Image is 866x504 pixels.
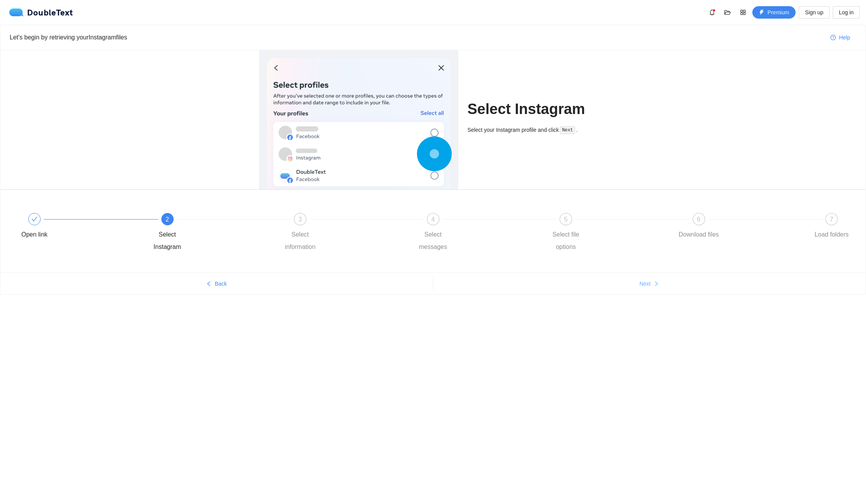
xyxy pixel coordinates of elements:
[9,9,73,16] div: DoubleText
[737,6,749,19] button: appstore
[654,281,659,287] span: right
[0,278,433,290] button: leftBack
[543,228,588,253] div: Select file options
[676,213,810,241] div: 6Download files
[560,126,575,134] code: Next
[543,213,676,253] div: 5Select file options
[678,228,719,241] div: Download files
[564,216,568,223] span: 5
[721,6,734,19] button: folder-open
[767,8,789,17] span: Premium
[759,10,764,16] span: thunderbolt
[815,228,849,241] div: Load folders
[737,9,749,15] span: appstore
[215,279,227,288] span: Back
[12,213,145,241] div: Open link
[706,6,718,19] button: bell
[411,213,544,253] div: 4Select messages
[21,228,48,241] div: Open link
[722,9,733,15] span: folder-open
[809,213,854,241] div: 7Load folders
[145,228,190,253] div: Select Instagram
[706,9,718,15] span: bell
[10,32,824,42] div: Let's begin by retrieving your Instagram files
[639,279,651,288] span: Next
[468,126,607,135] div: Select your Instagram profile and click .
[805,8,823,17] span: Sign up
[433,278,866,290] button: Nextright
[166,216,169,223] span: 2
[839,33,850,42] span: Help
[752,6,796,19] button: thunderboltPremium
[9,9,73,16] a: logoDoubleText
[206,281,212,287] span: left
[431,216,435,223] span: 4
[145,213,278,253] div: 2Select Instagram
[833,6,860,19] button: Log in
[830,216,834,223] span: 7
[468,100,607,118] h1: Select Instagram
[830,35,836,41] span: question-circle
[799,6,829,19] button: Sign up
[839,8,854,17] span: Log in
[31,216,38,222] span: check
[9,9,27,16] img: logo
[824,31,856,44] button: question-circleHelp
[411,228,456,253] div: Select messages
[299,216,302,223] span: 3
[697,216,700,223] span: 6
[278,228,323,253] div: Select information
[278,213,411,253] div: 3Select information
